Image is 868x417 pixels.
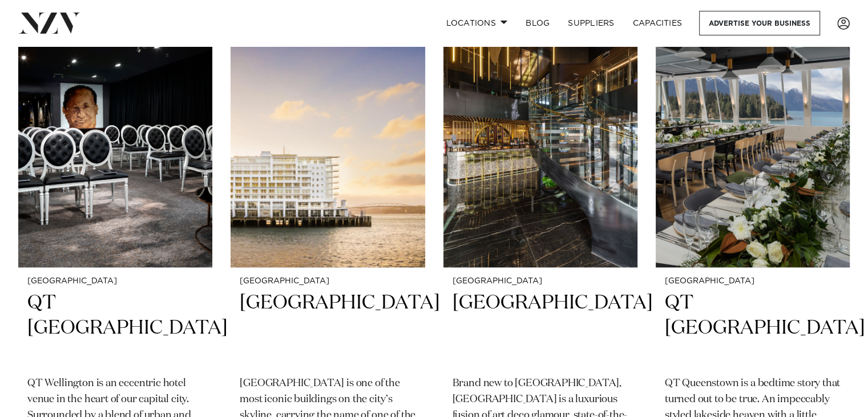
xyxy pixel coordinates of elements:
a: BLOG [516,11,559,35]
a: Capacities [624,11,692,35]
h2: [GEOGRAPHIC_DATA] [453,290,628,367]
h2: [GEOGRAPHIC_DATA] [240,290,415,367]
a: Locations [437,11,516,35]
a: Advertise your business [699,11,820,35]
small: [GEOGRAPHIC_DATA] [453,277,628,286]
h2: QT [GEOGRAPHIC_DATA] [665,290,841,367]
a: SUPPLIERS [559,11,623,35]
h2: QT [GEOGRAPHIC_DATA] [27,290,203,367]
img: nzv-logo.png [18,13,80,33]
small: [GEOGRAPHIC_DATA] [240,277,415,286]
small: [GEOGRAPHIC_DATA] [27,277,203,286]
small: [GEOGRAPHIC_DATA] [665,277,841,286]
